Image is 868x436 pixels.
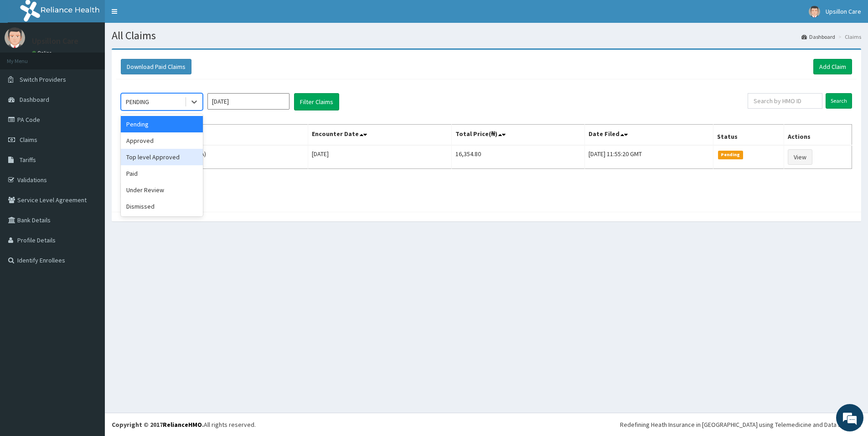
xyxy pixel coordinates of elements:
[5,27,25,48] img: User Image
[620,420,861,429] div: Redefining Heath Insurance in [GEOGRAPHIC_DATA] using Telemedicine and Data Science!
[20,75,66,84] span: Switch Providers
[585,145,713,169] td: [DATE] 11:55:20 GMT
[121,182,203,198] div: Under Review
[308,125,451,146] th: Encounter Date
[32,50,54,56] a: Online
[121,125,308,146] th: Name
[20,156,36,164] span: Tariffs
[452,125,585,146] th: Total Price(₦)
[826,7,861,16] span: Upsillon Care
[308,145,451,169] td: [DATE]
[836,33,861,41] li: Claims
[809,6,820,17] img: User Image
[784,125,852,146] th: Actions
[813,59,852,74] a: Add Claim
[112,30,861,42] h1: All Claims
[718,151,743,159] span: Pending
[105,413,868,436] footer: All rights reserved.
[121,116,203,132] div: Pending
[20,136,37,144] span: Claims
[826,93,852,109] input: Search
[585,125,713,146] th: Date Filed
[112,420,204,429] strong: Copyright © 2017 .
[801,33,835,41] a: Dashboard
[163,420,202,429] a: RelianceHMO
[32,37,78,45] p: Upsillon Care
[713,125,784,146] th: Status
[121,149,203,165] div: Top level Approved
[294,93,339,110] button: Filter Claims
[121,145,308,169] td: [PERSON_NAME] (IFS/10089/A)
[20,95,49,104] span: Dashboard
[452,145,585,169] td: 16,354.80
[121,165,203,182] div: Paid
[788,149,812,165] a: View
[121,198,203,215] div: Dismissed
[748,93,822,109] input: Search by HMO ID
[126,97,149,106] div: PENDING
[121,132,203,149] div: Approved
[121,59,191,74] button: Download Paid Claims
[207,93,289,110] input: Select Month and Year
